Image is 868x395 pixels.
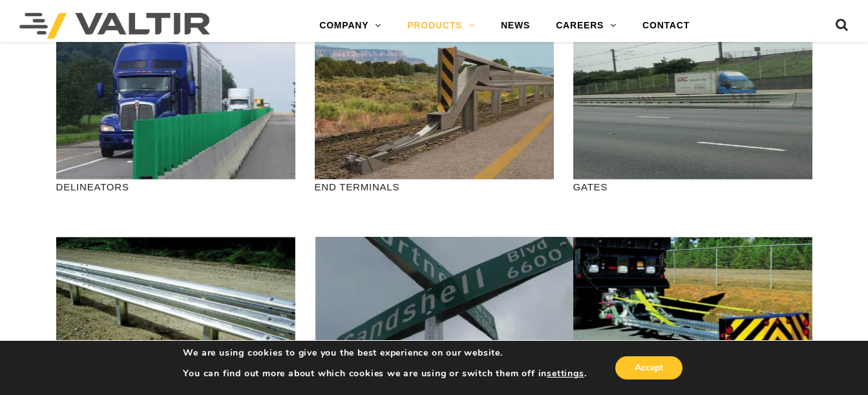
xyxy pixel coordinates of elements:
a: CONTACT [630,13,703,39]
a: NEWS [488,13,543,39]
p: GATES [573,179,812,194]
a: CAREERS [543,13,630,39]
p: END TERMINALS [315,179,554,194]
a: COMPANY [306,13,394,39]
button: Accept [615,356,683,380]
p: You can find out more about which cookies we are using or switch them off in . [183,368,586,380]
button: settings [547,368,584,380]
p: We are using cookies to give you the best experience on our website. [183,347,586,359]
a: PRODUCTS [394,13,488,39]
img: Valtir [19,13,210,39]
p: DELINEATORS [56,179,295,194]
